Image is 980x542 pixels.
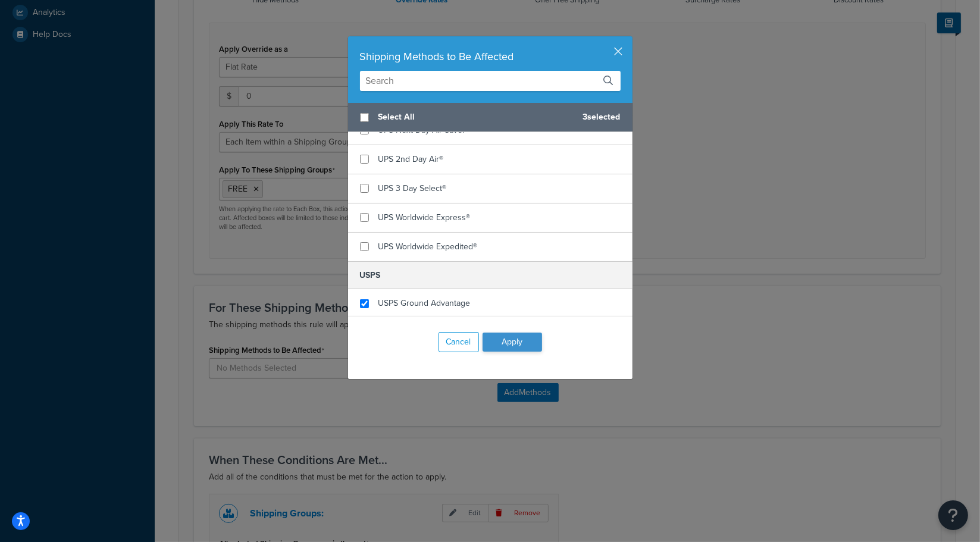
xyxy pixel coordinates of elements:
[378,124,470,136] span: UPS Next Day Air Saver®
[378,109,574,126] span: Select All
[378,297,471,309] span: USPS Ground Advantage
[439,332,479,352] button: Cancel
[360,71,621,91] input: Search
[483,333,542,352] button: Apply
[378,240,478,253] span: UPS Worldwide Expedited®
[378,182,447,195] span: UPS 3 Day Select®
[360,48,621,65] div: Shipping Methods to Be Affected
[348,261,633,289] h5: USPS
[378,211,471,224] span: UPS Worldwide Express®
[378,153,444,165] span: UPS 2nd Day Air®
[348,103,633,132] div: 3 selected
